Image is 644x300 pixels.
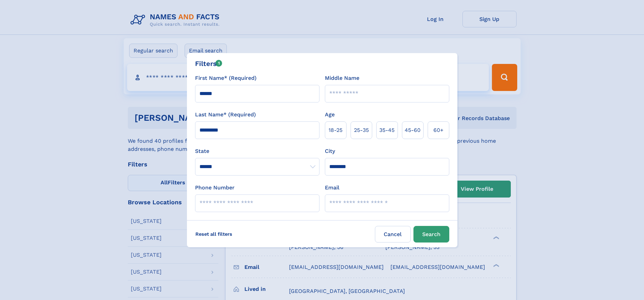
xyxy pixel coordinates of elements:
label: Phone Number [195,184,235,192]
label: Last Name* (Required) [195,111,256,119]
label: Age [325,111,335,119]
label: Reset all filters [191,226,237,242]
label: Middle Name [325,74,359,82]
div: Filters [195,59,222,69]
label: Cancel [375,226,411,243]
label: City [325,147,335,155]
span: 18‑25 [329,126,342,134]
span: 60+ [433,126,444,134]
label: Email [325,184,339,192]
label: First Name* (Required) [195,74,257,82]
button: Search [413,226,449,243]
span: 25‑35 [354,126,369,134]
span: 45‑60 [405,126,421,134]
label: State [195,147,319,155]
span: 35‑45 [379,126,395,134]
